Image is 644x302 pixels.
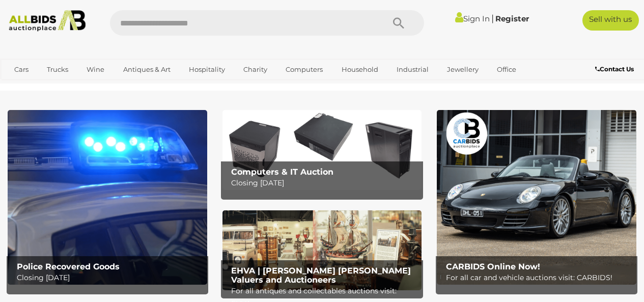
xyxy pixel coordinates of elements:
a: Wine [80,61,111,78]
a: Trucks [40,61,75,78]
b: CARBIDS Online Now! [446,262,540,271]
img: Computers & IT Auction [222,110,422,190]
p: Closing [DATE] [231,177,417,189]
b: Police Recovered Goods [17,262,120,271]
b: Computers & IT Auction [231,167,333,177]
img: Allbids.com.au [5,10,90,32]
a: Computers & IT Auction Computers & IT Auction Closing [DATE] [222,110,422,190]
span: | [491,13,494,24]
img: CARBIDS Online Now! [437,110,636,285]
a: Cars [8,61,35,78]
a: Sell with us [582,10,639,31]
img: Police Recovered Goods [8,110,207,285]
a: EHVA | Evans Hastings Valuers and Auctioneers EHVA | [PERSON_NAME] [PERSON_NAME] Valuers and Auct... [222,210,422,290]
a: Household [335,61,385,78]
a: Computers [279,61,329,78]
a: Sign In [455,14,490,23]
img: EHVA | Evans Hastings Valuers and Auctioneers [222,210,422,290]
a: Contact Us [595,64,636,75]
a: Industrial [390,61,435,78]
a: Hospitality [182,61,232,78]
p: For all car and vehicle auctions visit: CARBIDS! [446,271,632,284]
button: Search [373,10,424,36]
a: Register [495,14,529,23]
b: EHVA | [PERSON_NAME] [PERSON_NAME] Valuers and Auctioneers [231,266,411,285]
a: Antiques & Art [117,61,177,78]
b: Contact Us [595,65,634,73]
a: Jewellery [440,61,485,78]
p: Closing [DATE] [17,271,203,284]
a: [GEOGRAPHIC_DATA] [47,78,132,95]
a: Charity [237,61,274,78]
a: Police Recovered Goods Police Recovered Goods Closing [DATE] [8,110,207,285]
a: CARBIDS Online Now! CARBIDS Online Now! For all car and vehicle auctions visit: CARBIDS! [437,110,636,285]
a: Sports [8,78,42,95]
a: Office [490,61,523,78]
